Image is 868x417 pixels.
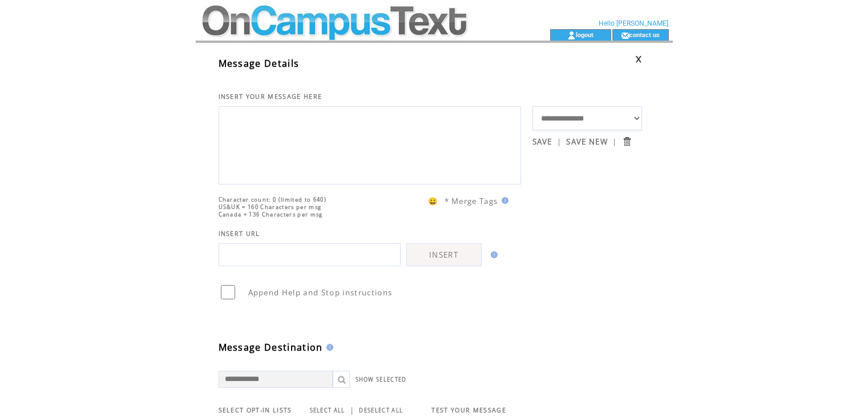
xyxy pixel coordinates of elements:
[219,196,327,203] span: Character count: 0 (limited to 640)
[621,136,632,147] input: Submit
[567,31,576,40] img: account_icon.gif
[445,196,498,206] span: * Merge Tags
[621,31,629,40] img: contact_us_icon.gif
[219,230,260,238] span: INSERT URL
[248,287,393,298] span: Append Help and Stop instructions
[599,19,668,27] span: Hello [PERSON_NAME]
[532,137,552,147] a: SAVE
[498,197,508,204] img: help.gif
[356,376,407,383] a: SHOW SELECTED
[612,137,617,147] span: |
[431,406,506,414] span: TEST YOUR MESSAGE
[487,251,498,258] img: help.gif
[359,407,403,414] a: DESELECT ALL
[557,137,562,147] span: |
[219,211,323,218] span: Canada = 136 Characters per msg
[219,341,323,354] span: Message Destination
[428,196,438,206] span: 😀
[219,406,292,414] span: SELECT OPT-IN LISTS
[350,405,354,415] span: |
[629,31,660,38] a: contact us
[406,243,482,266] a: INSERT
[566,137,608,147] a: SAVE NEW
[219,203,322,211] span: US&UK = 160 Characters per msg
[323,344,333,351] img: help.gif
[310,407,345,414] a: SELECT ALL
[576,31,594,38] a: logout
[219,93,322,101] span: INSERT YOUR MESSAGE HERE
[219,57,300,70] span: Message Details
